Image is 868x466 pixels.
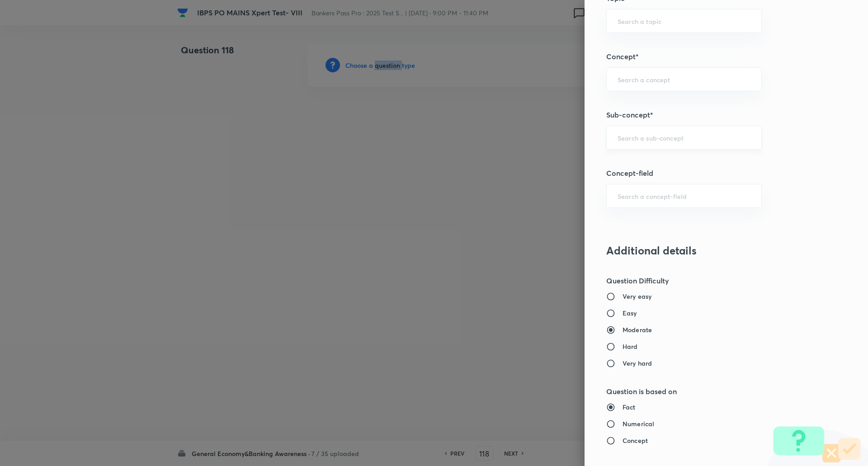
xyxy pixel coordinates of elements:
h6: Fact [623,402,636,412]
input: Search a topic [618,17,750,25]
h5: Concept-field [606,168,816,179]
h6: Hard [623,342,638,351]
button: Open [756,79,758,80]
h6: Very hard [623,358,652,368]
button: Open [756,20,758,22]
h6: Moderate [623,325,652,334]
h5: Concept* [606,51,816,62]
h6: Very easy [623,292,651,301]
h5: Sub-concept* [606,109,816,120]
button: Open [756,195,758,197]
h6: Easy [623,308,637,318]
h5: Question is based on [606,386,816,397]
h3: Additional details [606,244,816,257]
input: Search a concept [618,75,750,84]
input: Search a concept-field [618,192,750,200]
h5: Question Difficulty [606,275,816,286]
input: Search a sub-concept [618,133,750,142]
h6: Concept [623,436,648,445]
h6: Numerical [623,419,654,428]
button: Open [756,137,758,139]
